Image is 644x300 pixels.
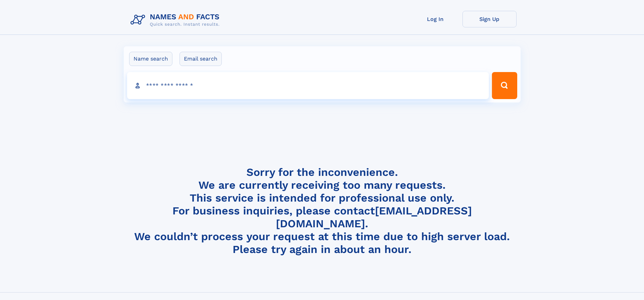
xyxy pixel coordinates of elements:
[128,11,225,29] img: Logo Names and Facts
[492,72,517,99] button: Search Button
[276,204,472,230] a: [EMAIL_ADDRESS][DOMAIN_NAME]
[129,52,172,66] label: Name search
[408,11,462,27] a: Log In
[127,72,489,99] input: search input
[180,52,222,66] label: Email search
[462,11,517,27] a: Sign Up
[128,166,517,256] h4: Sorry for the inconvenience. We are currently receiving too many requests. This service is intend...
